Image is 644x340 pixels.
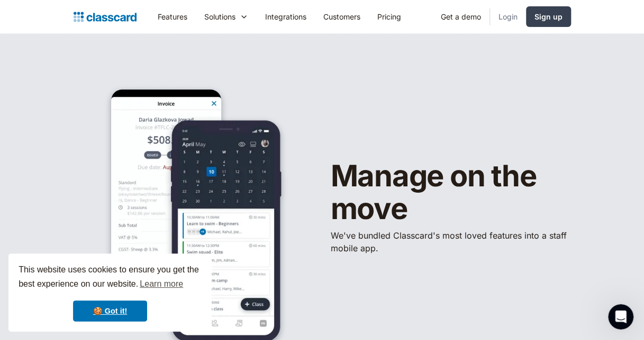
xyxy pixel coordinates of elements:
a: dismiss cookie message [73,300,147,322]
a: home [74,10,137,24]
a: Sign up [526,6,571,27]
a: learn more about cookies [138,276,185,292]
h1: Manage on the move [331,160,571,225]
a: Integrations [257,5,315,29]
a: Features [149,5,196,29]
span: This website uses cookies to ensure you get the best experience on our website. [19,263,202,292]
a: Customers [315,5,369,29]
div: cookieconsent [8,253,212,332]
iframe: Intercom live chat [608,304,633,329]
a: Login [490,5,526,29]
a: Get a demo [432,5,489,29]
p: We've bundled ​Classcard's most loved features into a staff mobile app. [331,229,571,254]
div: Solutions [196,5,257,29]
a: Pricing [369,5,410,29]
div: Sign up [534,11,563,22]
div: Solutions [204,11,235,22]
